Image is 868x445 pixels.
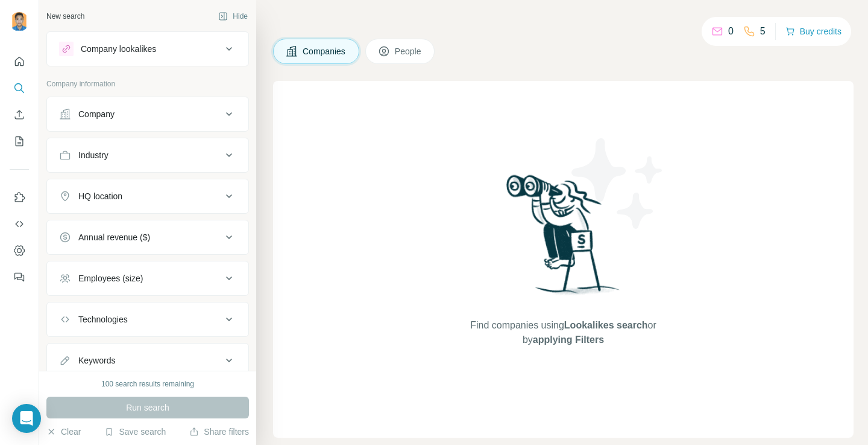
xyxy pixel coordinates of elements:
button: Enrich CSV [10,104,29,126]
span: Companies [303,45,347,57]
button: My lists [10,130,29,152]
h4: Search [273,14,854,31]
div: New search [46,11,84,22]
div: HQ location [78,190,122,202]
button: Industry [47,141,248,170]
button: HQ location [47,182,248,211]
button: Company [47,100,248,129]
img: Surfe Illustration - Stars [564,129,672,238]
p: Company information [46,78,249,89]
span: applying Filters [533,335,604,345]
button: Search [10,77,29,99]
div: Keywords [78,354,115,367]
div: Open Intercom Messenger [12,404,41,433]
div: Employees (size) [78,272,143,284]
div: Technologies [78,313,128,325]
button: Annual revenue ($) [47,223,248,252]
button: Technologies [47,305,248,334]
button: Clear [46,426,81,438]
div: Company [78,108,115,120]
span: Find companies using or by [467,318,659,347]
button: Buy credits [785,23,841,40]
div: Annual revenue ($) [78,231,150,243]
button: Use Surfe on LinkedIn [10,187,29,208]
button: Dashboard [10,240,29,261]
span: Lookalikes search [564,320,648,330]
button: Save search [104,426,166,438]
p: 0 [728,24,734,39]
button: Hide [210,7,256,25]
button: Quick start [10,51,29,72]
img: Surfe Illustration - Woman searching with binoculars [501,171,626,306]
button: Share filters [189,426,249,438]
button: Feedback [10,266,29,288]
button: Use Surfe API [10,213,29,235]
div: Industry [78,149,108,161]
div: Company lookalikes [81,43,156,55]
div: 100 search results remaining [101,379,194,389]
span: People [395,45,423,57]
img: Avatar [10,12,29,31]
button: Employees (size) [47,264,248,293]
button: Company lookalikes [47,34,248,63]
button: Keywords [47,346,248,375]
p: 5 [760,24,766,39]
